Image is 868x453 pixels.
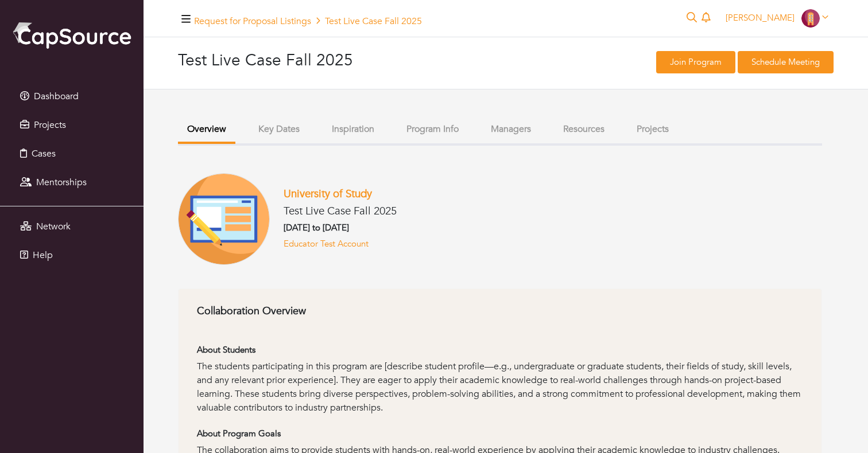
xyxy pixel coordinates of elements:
img: cap_logo.png [11,20,132,50]
h3: Test Live Case Fall 2025 [178,51,506,71]
button: Projects [627,117,678,142]
h5: Test Live Case Fall 2025 [284,205,397,218]
button: Key Dates [249,117,309,142]
button: Program Info [397,117,468,142]
a: [PERSON_NAME] [720,12,834,24]
span: Network [36,220,71,233]
a: Dashboard [3,85,141,108]
h6: [DATE] to [DATE] [284,222,397,233]
span: Dashboard [34,90,79,103]
a: Schedule Meeting [738,51,834,73]
a: Request for Proposal Listings [194,15,311,28]
button: Resources [554,117,614,142]
a: University of Study [284,186,372,201]
a: Join Program [656,51,735,73]
span: Projects [34,119,66,131]
div: The students participating in this program are [describe student profile—e.g., undergraduate or g... [197,360,803,415]
img: Company-Icon-7f8a26afd1715722aa5ae9dc11300c11ceeb4d32eda0db0d61c21d11b95ecac6.png [801,9,820,28]
span: Cases [32,147,56,160]
span: [PERSON_NAME] [726,12,795,24]
img: Educator-Icon-31d5a1e457ca3f5474c6b92ab10a5d5101c9f8fbafba7b88091835f1a8db102f.png [178,173,270,265]
a: Projects [3,114,141,136]
button: Overview [178,117,235,144]
a: Network [3,215,141,238]
h5: Test Live Case Fall 2025 [194,16,422,27]
h6: Collaboration Overview [197,305,803,318]
h6: About Students [197,345,803,355]
button: Inspiration [323,117,383,142]
a: Cases [3,142,141,165]
h6: About Program Goals [197,428,803,439]
a: Mentorships [3,171,141,194]
span: Help [33,249,53,261]
span: Mentorships [36,176,87,189]
a: Educator Test Account [284,237,369,251]
a: Help [3,244,141,267]
button: Managers [482,117,540,142]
